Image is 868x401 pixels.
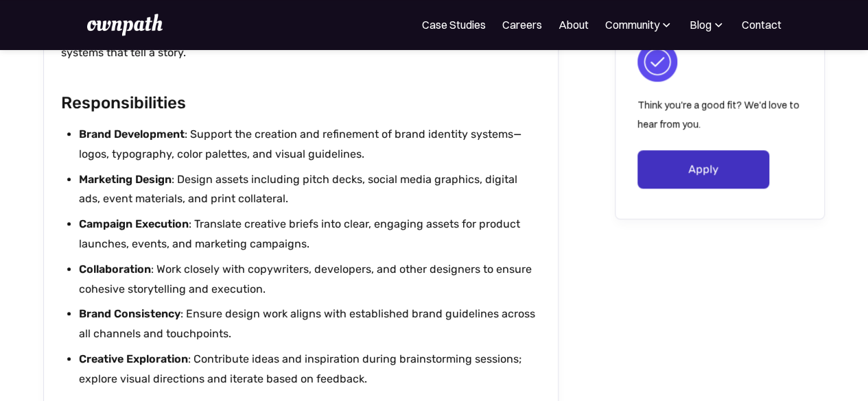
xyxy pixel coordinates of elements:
strong: Creative Exploration [79,352,188,365]
div: Community [605,16,659,33]
a: Contact [742,16,782,33]
div: Blog [690,16,712,33]
li: : Support the creation and refinement of brand identity systems—logos, typography, color palettes... [79,125,541,165]
li: : Work closely with copywriters, developers, and other designers to ensure cohesive storytelling ... [79,260,541,300]
p: Think you're a good fit? We'd love to hear from you. [637,95,802,134]
strong: Campaign Execution [79,217,189,230]
strong: Collaboration [79,263,151,276]
strong: Brand Consistency [79,307,180,320]
strong: Brand Development [79,127,185,141]
div: Blog [690,16,725,33]
a: Case Studies [422,16,486,33]
a: Apply [637,150,769,189]
li: : Translate creative briefs into clear, engaging assets for product launches, events, and marketi... [79,215,541,254]
a: Careers [502,16,542,33]
h2: Responsibilities [61,90,541,117]
li: : Ensure design work aligns with established brand guidelines across all channels and touchpoints. [79,304,541,344]
div: Community [605,16,673,33]
strong: Marketing Design [79,173,172,186]
a: About [559,16,589,33]
li: : Design assets including pitch decks, social media graphics, digital ads, event materials, and p... [79,170,541,210]
li: : Contribute ideas and inspiration during brainstorming sessions; explore visual directions and i... [79,350,541,389]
